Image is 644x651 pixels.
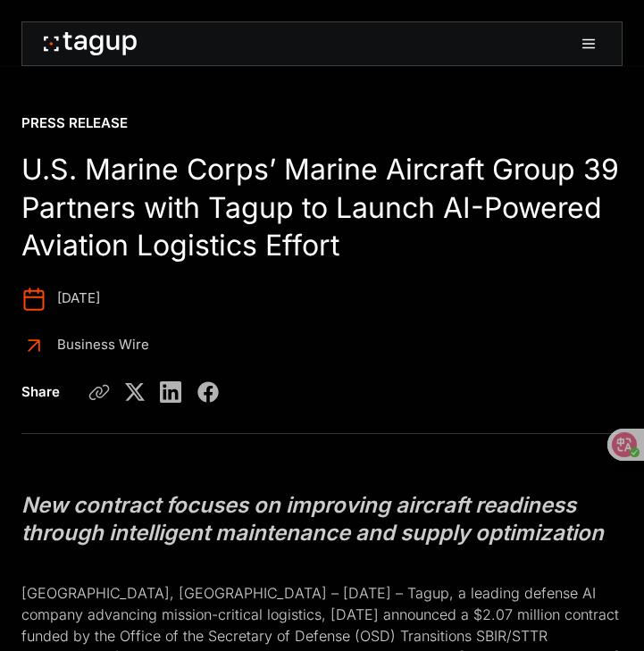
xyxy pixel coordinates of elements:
h1: U.S. Marine Corps’ Marine Aircraft Group 39 Partners with Tagup to Launch AI-Powered Aviation Log... [21,151,623,265]
div: Business Wire [57,336,149,355]
div: [DATE] [57,289,100,308]
a: Business Wire [21,333,149,358]
div: Share [21,382,60,403]
em: New contract focuses on improving aircraft readiness through intelligent maintenance and supply o... [21,492,604,546]
div: Press Release [21,114,128,133]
